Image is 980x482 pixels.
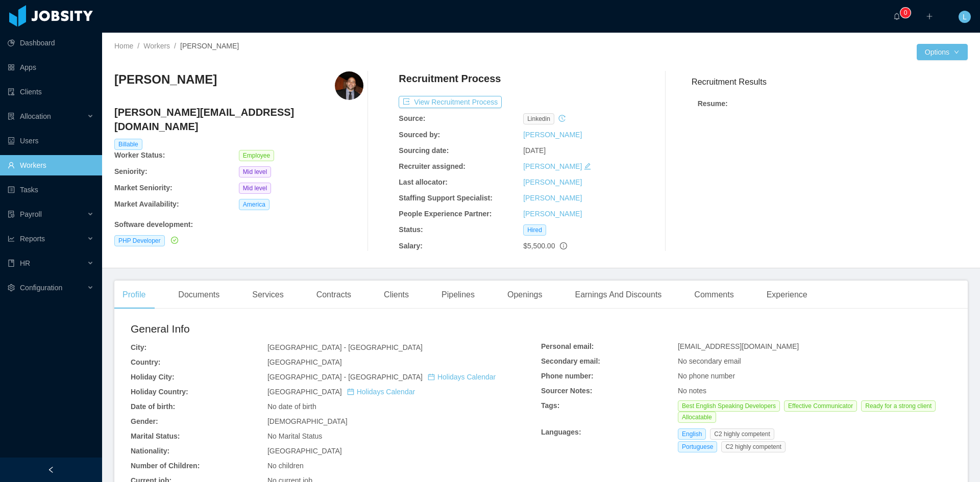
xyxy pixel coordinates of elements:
[267,343,423,351] span: [GEOGRAPHIC_DATA] - [GEOGRAPHIC_DATA]
[347,388,415,396] a: icon: calendarHolidays Calendar
[8,180,94,200] a: icon: profileTasks
[114,105,363,134] h4: [PERSON_NAME][EMAIL_ADDRESS][DOMAIN_NAME]
[267,358,342,366] span: [GEOGRAPHIC_DATA]
[710,428,774,440] span: C2 highly competent
[541,372,594,380] b: Phone number:
[758,281,816,309] div: Experience
[114,42,133,50] a: Home
[523,242,555,250] span: $5,500.00
[678,387,706,395] span: No notes
[8,82,94,102] a: icon: auditClients
[114,167,148,175] b: Seniority:
[523,131,582,139] a: [PERSON_NAME]
[131,373,175,381] b: Holiday City:
[114,281,154,309] div: Profile
[20,284,62,292] span: Configuration
[523,113,554,124] span: linkedin
[335,71,363,100] img: 366e128d-bf69-4659-8d44-f2bdba5ceba8_6876a8883bf3d-400w.png
[20,210,42,218] span: Payroll
[8,211,15,218] i: icon: file-protect
[721,441,785,452] span: C2 highly competent
[239,150,274,161] span: Employee
[131,343,146,351] b: City:
[131,358,160,366] b: Country:
[114,200,179,208] b: Market Availability:
[678,372,735,380] span: No phone number
[541,401,559,410] b: Tags:
[20,235,45,243] span: Reports
[8,284,15,291] i: icon: setting
[541,428,581,436] b: Languages:
[917,44,968,60] button: Optionsicon: down
[8,131,94,151] a: icon: robotUsers
[686,281,742,309] div: Comments
[143,42,170,50] a: Workers
[137,42,139,50] span: /
[131,447,169,455] b: Nationality:
[584,163,591,170] i: icon: edit
[8,33,94,53] a: icon: pie-chartDashboard
[114,235,165,246] span: PHP Developer
[541,387,592,395] b: Sourcer Notes:
[399,162,465,170] b: Recruiter assigned:
[114,151,165,159] b: Worker Status:
[267,402,316,411] span: No date of birth
[239,199,269,210] span: America
[20,112,51,120] span: Allocation
[399,146,449,155] b: Sourcing date:
[131,321,541,337] h2: General Info
[131,462,200,470] b: Number of Children:
[678,428,706,440] span: English
[523,210,582,218] a: [PERSON_NAME]
[499,281,551,309] div: Openings
[267,417,348,425] span: [DEMOGRAPHIC_DATA]
[239,166,271,177] span: Mid level
[180,42,239,50] span: [PERSON_NAME]
[8,113,15,120] i: icon: solution
[900,8,911,18] sup: 0
[399,96,502,108] button: icon: exportView Recruitment Process
[678,342,799,350] span: [EMAIL_ADDRESS][DOMAIN_NAME]
[131,388,188,396] b: Holiday Country:
[560,242,567,249] span: info-circle
[523,162,582,170] a: [PERSON_NAME]
[399,114,425,122] b: Source:
[114,220,193,229] b: Software development :
[784,400,857,412] span: Effective Communicator
[893,13,900,20] i: icon: bell
[541,357,600,365] b: Secondary email:
[114,184,173,192] b: Market Seniority:
[347,388,354,395] i: icon: calendar
[399,242,423,250] b: Salary:
[8,260,15,267] i: icon: book
[678,400,780,412] span: Best English Speaking Developers
[692,75,968,88] h3: Recruitment Results
[678,357,741,365] span: No secondary email
[523,178,582,186] a: [PERSON_NAME]
[433,281,483,309] div: Pipelines
[267,432,322,440] span: No Marital Status
[267,388,415,396] span: [GEOGRAPHIC_DATA]
[963,11,967,23] span: L
[20,259,30,267] span: HR
[131,432,180,440] b: Marital Status:
[239,183,271,194] span: Mid level
[698,99,728,108] strong: Resume :
[399,194,493,202] b: Staffing Support Specialist:
[523,224,546,236] span: Hired
[399,71,501,86] h4: Recruitment Process
[399,225,423,234] b: Status:
[267,373,496,381] span: [GEOGRAPHIC_DATA] - [GEOGRAPHIC_DATA]
[428,373,435,380] i: icon: calendar
[267,462,304,470] span: No children
[399,131,440,139] b: Sourced by:
[399,210,492,218] b: People Experience Partner:
[678,412,716,423] span: Allocatable
[114,71,217,88] h3: [PERSON_NAME]
[861,400,936,412] span: Ready for a strong client
[376,281,417,309] div: Clients
[174,42,176,50] span: /
[8,155,94,175] a: icon: userWorkers
[558,115,566,122] i: icon: history
[428,373,496,381] a: icon: calendarHolidays Calendar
